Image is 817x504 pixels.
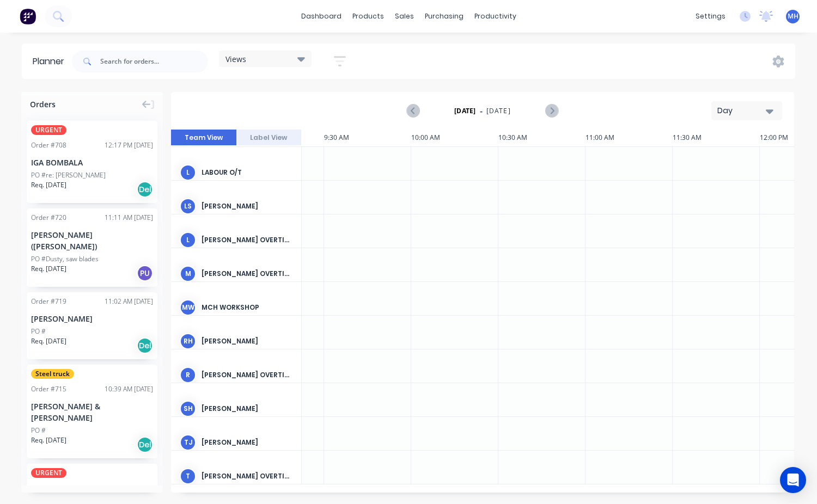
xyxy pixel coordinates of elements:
div: 11:11 AM [DATE] [105,213,153,223]
button: Day [711,101,782,120]
span: URGENT [31,125,66,135]
div: 10:39 AM [DATE] [105,384,153,394]
div: Order # 708 [31,140,66,150]
div: Order # 720 [31,213,66,223]
div: 12:17 PM [DATE] [105,140,153,150]
div: [PERSON_NAME] [202,336,292,346]
div: products [347,8,389,24]
div: MCH Workshop [202,303,292,312]
div: Labour O/T [202,168,292,177]
div: [PERSON_NAME] Overtime [202,471,292,481]
img: Factory [20,8,36,24]
div: PO # [31,327,46,336]
button: Team View [171,130,236,146]
span: - [480,105,483,118]
div: LS [180,198,196,214]
span: Steel truck [31,369,74,379]
input: Search for orders... [100,51,208,72]
div: 10:00 AM [411,130,498,146]
div: RH [180,333,196,349]
span: Req. [DATE] [31,180,66,190]
span: Req. [DATE] [31,435,66,445]
div: settings [690,8,731,24]
span: Views [225,53,246,65]
a: dashboard [296,8,347,24]
strong: [DATE] [454,106,476,116]
div: [PERSON_NAME] [202,438,292,447]
span: MH [788,11,798,21]
span: Orders [30,99,56,110]
div: 11:02 AM [DATE] [105,297,153,306]
div: PU [137,265,153,281]
div: productivity [469,8,522,24]
div: PO #Dusty, saw blades [31,254,99,264]
div: Del [137,437,153,453]
div: L [180,164,196,181]
div: Day [717,105,767,116]
div: [PERSON_NAME] ([PERSON_NAME]) [31,229,153,252]
div: Del [137,337,153,354]
div: Order # 217 [31,483,66,493]
div: M [180,266,196,282]
div: L [180,232,196,248]
div: Order # 719 [31,297,66,306]
div: sales [389,8,419,24]
div: IGA BOMBALA [31,157,153,168]
div: T [180,468,196,484]
div: PO # [31,426,46,435]
span: URGENT [31,468,66,478]
span: Req. [DATE] [31,336,66,346]
div: Open Intercom Messenger [780,467,806,493]
span: [DATE] [486,106,511,116]
div: MW [180,299,196,316]
div: 06:52 AM [DATE] [105,483,153,493]
div: [PERSON_NAME] [202,201,292,211]
div: 10:30 AM [498,130,586,146]
div: purchasing [419,8,469,24]
div: [PERSON_NAME] Overtime [202,235,292,245]
span: Req. [DATE] [31,264,66,274]
div: TJ [180,434,196,451]
div: [PERSON_NAME] Overtime [202,269,292,279]
div: [PERSON_NAME] Overtime [202,370,292,380]
div: 11:00 AM [586,130,673,146]
button: Next page [545,104,558,118]
div: SH [180,401,196,417]
div: 11:30 AM [673,130,760,146]
div: Order # 715 [31,384,66,394]
div: [PERSON_NAME] [31,313,153,324]
button: Previous page [407,104,420,118]
div: [PERSON_NAME] & [PERSON_NAME] [31,401,153,423]
div: [PERSON_NAME] [202,404,292,414]
div: Planner [33,55,70,68]
div: 9:30 AM [324,130,411,146]
div: Del [137,181,153,198]
div: R [180,367,196,383]
div: PO #re: [PERSON_NAME] [31,170,106,180]
button: Label View [236,130,302,146]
